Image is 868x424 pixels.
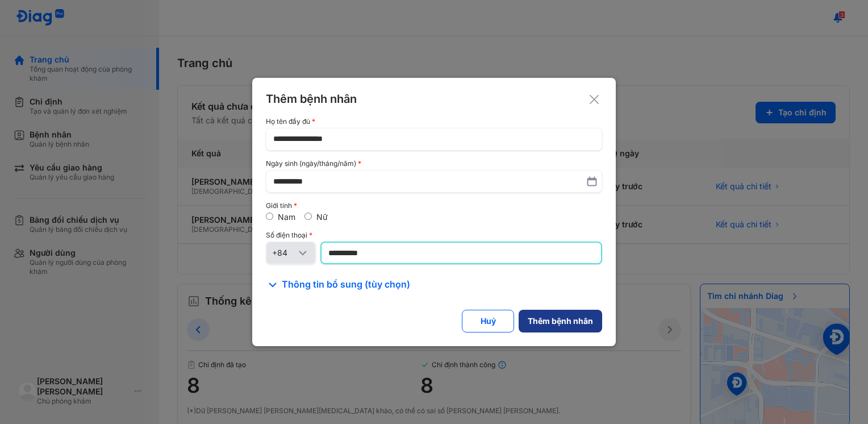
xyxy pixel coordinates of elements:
button: Thêm bệnh nhân [519,310,602,332]
button: Huỷ [462,310,514,332]
div: Số điện thoại [266,231,602,239]
div: Giới tính [266,202,602,210]
div: +84 [272,248,296,258]
div: Ngày sinh (ngày/tháng/năm) [266,160,602,168]
span: Thông tin bổ sung (tùy chọn) [282,278,410,292]
label: Nữ [316,212,328,222]
div: Thêm bệnh nhân [528,316,593,326]
div: Thêm bệnh nhân [266,92,602,106]
label: Nam [278,212,295,222]
div: Họ tên đầy đủ [266,118,602,126]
